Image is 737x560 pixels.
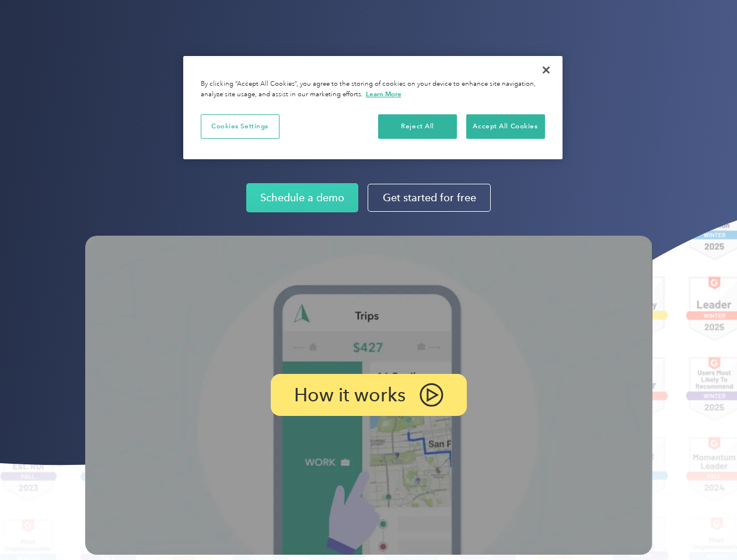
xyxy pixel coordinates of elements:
[294,388,406,402] p: How it works
[533,57,559,83] button: Close
[378,114,457,139] button: Reject All
[201,79,545,100] div: By clicking “Accept All Cookies”, you agree to the storing of cookies on your device to enhance s...
[368,184,491,212] a: Get started for free
[366,90,401,98] a: More information about your privacy, opens in a new tab
[183,56,563,159] div: Cookie banner
[466,114,545,139] button: Accept All Cookies
[246,183,358,212] a: Schedule a demo
[201,114,280,139] button: Cookies Settings
[183,56,563,159] div: Privacy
